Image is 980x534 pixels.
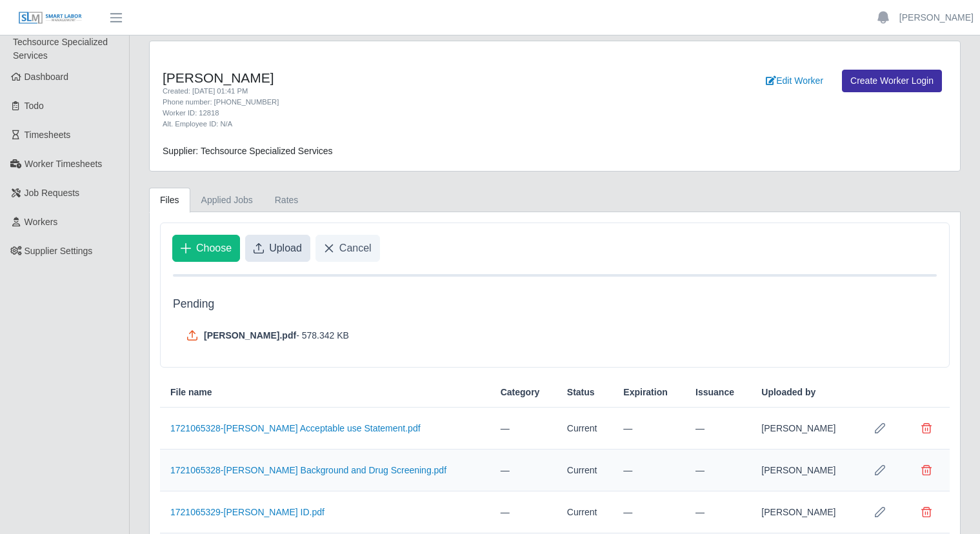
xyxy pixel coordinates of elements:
div: Phone number: [PHONE_NUMBER] [163,97,612,108]
span: Uploaded by [761,386,815,399]
img: SLM Logo [18,11,83,25]
div: Worker ID: 12818 [163,108,612,119]
button: Delete file [914,499,939,525]
td: [PERSON_NAME] [751,491,857,533]
span: Job Requests [25,188,80,198]
span: Issuance [695,386,734,399]
td: — [685,408,751,450]
span: Status [567,386,595,399]
span: Supplier Settings [25,246,93,256]
td: Current [557,491,614,533]
span: Todo [25,101,44,111]
span: File name [170,386,212,399]
td: — [613,408,685,450]
span: Cancel [339,241,372,256]
span: Supplier: Techsource Specialized Services [163,146,333,156]
td: — [685,450,751,491]
td: Current [557,450,614,491]
h4: [PERSON_NAME] [163,70,612,86]
span: [PERSON_NAME].pdf [204,329,296,342]
button: Row Edit [867,415,893,441]
button: Cancel [315,235,380,262]
button: Upload [245,235,310,262]
span: Workers [25,217,58,227]
a: 1721065328-[PERSON_NAME] Acceptable use Statement.pdf [170,423,421,433]
div: Created: [DATE] 01:41 PM [163,86,612,97]
td: [PERSON_NAME] [751,450,857,491]
button: Row Edit [867,499,893,525]
td: — [613,450,685,491]
a: Applied Jobs [190,188,264,213]
button: Row Edit [867,457,893,483]
div: Alt. Employee ID: N/A [163,119,612,130]
span: Choose [196,241,232,256]
button: Choose [172,235,240,262]
td: — [490,408,557,450]
a: [PERSON_NAME] [899,11,974,25]
a: 1721065329-[PERSON_NAME] ID.pdf [170,507,325,517]
a: Create Worker Login [842,70,942,92]
a: Rates [264,188,310,213]
td: Current [557,408,614,450]
span: Dashboard [25,72,69,82]
span: Upload [269,241,302,256]
a: Files [149,188,190,213]
td: — [685,491,751,533]
button: Delete file [914,415,939,441]
span: - 578.342 KB [296,329,349,342]
td: — [613,491,685,533]
span: Expiration [623,386,667,399]
button: Delete file [914,457,939,483]
td: — [490,450,557,491]
span: Worker Timesheets [25,159,102,169]
span: Category [501,386,540,399]
td: — [490,491,557,533]
td: [PERSON_NAME] [751,408,857,450]
span: Timesheets [25,130,71,140]
a: 1721065328-[PERSON_NAME] Background and Drug Screening.pdf [170,465,446,475]
a: Edit Worker [757,70,832,92]
h5: Pending [173,297,937,311]
span: Techsource Specialized Services [13,37,108,61]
